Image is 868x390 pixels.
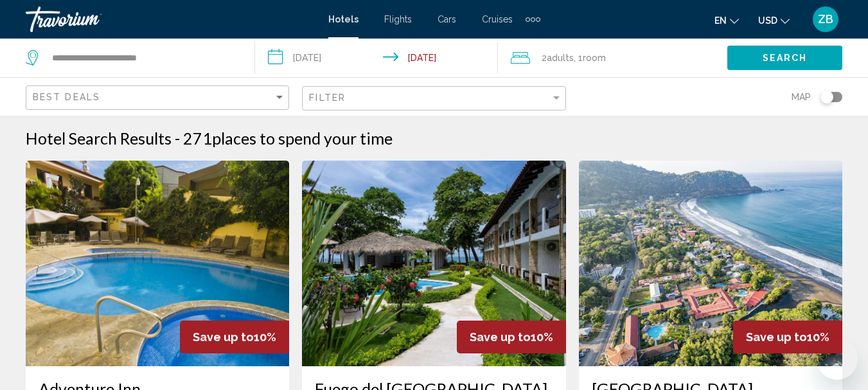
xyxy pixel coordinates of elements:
[183,129,393,148] h2: 271
[714,11,739,30] button: Change language
[26,161,289,366] img: Hotel image
[180,321,289,353] div: 10%
[727,46,842,69] button: Search
[792,88,811,106] span: Map
[255,39,497,77] button: Check-in date: Jan 18, 2026 Check-out date: Jan 24, 2026
[763,53,808,64] span: Search
[542,49,574,67] span: 2
[547,53,574,63] span: Adults
[714,15,727,26] span: en
[302,161,565,366] img: Hotel image
[302,85,565,112] button: Filter
[193,330,254,344] span: Save up to
[811,91,842,103] button: Toggle map
[579,161,842,366] img: Hotel image
[33,92,100,102] span: Best Deals
[212,129,393,148] span: places to spend your time
[526,9,540,30] button: Extra navigation items
[309,93,346,103] span: Filter
[818,13,833,26] span: ZB
[470,330,531,344] span: Save up to
[33,93,285,103] mat-select: Sort by
[758,15,777,26] span: USD
[758,11,790,30] button: Change currency
[457,321,566,353] div: 10%
[328,14,359,24] a: Hotels
[26,6,315,32] a: Travorium
[809,6,842,33] button: User Menu
[482,14,513,24] a: Cruises
[438,14,456,24] a: Cars
[733,321,842,353] div: 10%
[583,53,606,63] span: Room
[498,39,727,77] button: Travelers: 2 adults, 0 children
[175,129,180,148] span: -
[817,339,858,380] iframe: Button to launch messaging window
[746,330,807,344] span: Save up to
[26,129,172,148] h1: Hotel Search Results
[384,14,412,24] a: Flights
[574,49,606,67] span: , 1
